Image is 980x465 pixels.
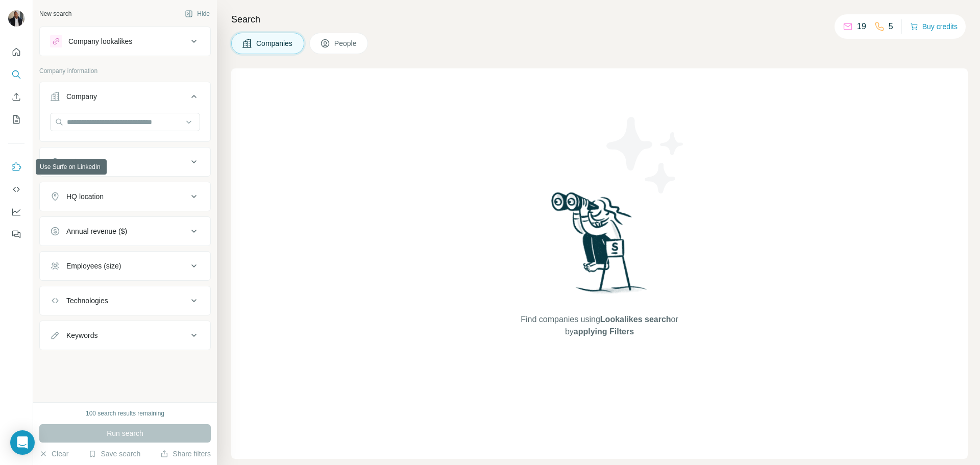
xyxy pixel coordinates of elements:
[10,430,35,455] div: Open Intercom Messenger
[66,261,121,271] div: Employees (size)
[8,203,24,221] button: Dashboard
[160,449,211,459] button: Share filters
[66,91,97,102] div: Company
[66,226,127,236] div: Annual revenue ($)
[39,9,71,18] div: New search
[547,189,653,303] img: Surfe Illustration - Woman searching with binoculars
[8,110,24,129] button: My lists
[40,84,210,113] button: Company
[8,180,24,199] button: Use Surfe API
[66,296,108,306] div: Technologies
[8,225,24,243] button: Feedback
[68,36,132,46] div: Company lookalikes
[256,38,293,48] span: Companies
[178,6,217,21] button: Hide
[66,191,104,202] div: HQ location
[889,20,893,33] p: 5
[39,449,68,459] button: Clear
[86,409,164,418] div: 100 search results remaining
[40,184,210,209] button: HQ location
[40,29,210,54] button: Company lookalikes
[40,150,210,174] button: Industry
[40,288,210,313] button: Technologies
[574,327,634,336] span: applying Filters
[600,315,671,324] span: Lookalikes search
[8,65,24,84] button: Search
[40,219,210,243] button: Annual revenue ($)
[88,449,140,459] button: Save search
[39,66,211,76] p: Company information
[518,313,681,338] span: Find companies using or by
[334,38,358,48] span: People
[8,158,24,176] button: Use Surfe on LinkedIn
[40,254,210,278] button: Employees (size)
[600,109,692,201] img: Surfe Illustration - Stars
[857,20,866,33] p: 19
[8,88,24,106] button: Enrich CSV
[8,43,24,61] button: Quick start
[40,323,210,348] button: Keywords
[231,12,968,27] h4: Search
[66,157,92,167] div: Industry
[910,19,958,34] button: Buy credits
[8,10,24,27] img: Avatar
[66,330,97,340] div: Keywords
